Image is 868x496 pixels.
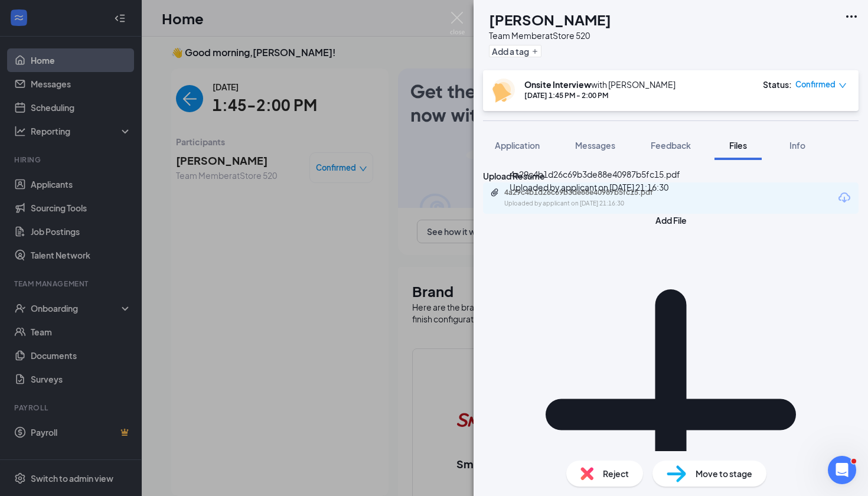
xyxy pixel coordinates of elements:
[838,81,847,90] span: down
[504,188,670,197] div: 4a29c4b1d26c69b3de88e40987b5fc15.pdf
[844,9,859,24] svg: Ellipses
[489,45,541,57] button: PlusAdd a tag
[763,79,792,90] div: Status :
[828,456,856,484] iframe: Intercom live chat
[531,48,539,55] svg: Plus
[524,79,591,90] b: Onsite Interview
[789,140,805,151] span: Info
[524,79,676,90] div: with [PERSON_NAME]
[490,188,500,197] svg: Paperclip
[603,467,629,480] span: Reject
[837,191,851,205] svg: Download
[504,199,681,208] div: Uploaded by applicant on [DATE] 21:16:30
[696,467,752,480] span: Move to stage
[489,30,611,41] div: Team Member at Store 520
[729,140,747,151] span: Files
[490,188,681,208] a: Paperclip4a29c4b1d26c69b3de88e40987b5fc15.pdfUploaded by applicant on [DATE] 21:16:30
[524,90,676,100] div: [DATE] 1:45 PM - 2:00 PM
[795,79,836,90] span: Confirmed
[651,140,691,151] span: Feedback
[483,169,859,182] div: Upload Resume
[575,140,615,151] span: Messages
[510,168,680,194] div: 4a29c4b1d26c69b3de88e40987b5fc15.pdf Uploaded by applicant on [DATE] 21:16:30
[489,9,611,30] h1: [PERSON_NAME]
[495,140,540,151] span: Application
